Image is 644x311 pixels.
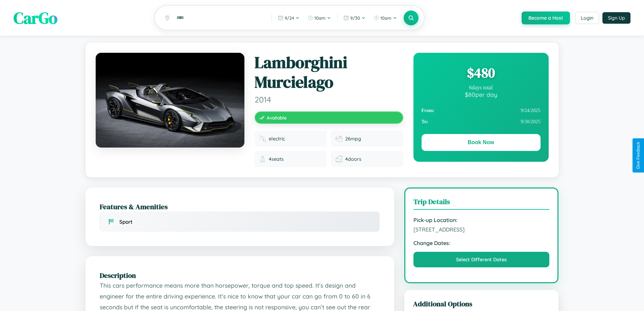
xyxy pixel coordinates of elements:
[413,226,550,233] span: [STREET_ADDRESS]
[413,217,550,223] strong: Pick-up Location:
[336,135,342,142] img: Fuel efficiency
[522,12,570,24] button: Become a Host
[422,105,541,116] div: 9 / 24 / 2025
[336,156,342,162] img: Doors
[345,136,361,142] span: 26 mpg
[314,15,326,21] span: 10am
[340,13,369,23] button: 9/30
[413,197,550,210] h3: Trip Details
[350,15,360,21] span: 9 / 30
[269,156,284,162] span: 4 seats
[345,156,361,162] span: 4 doors
[304,13,334,23] button: 10am
[575,12,599,24] button: Login
[100,270,380,280] h2: Description
[255,53,403,92] h1: Lamborghini Murcielago
[119,219,133,225] span: Sport
[413,240,550,246] strong: Change Dates:
[413,299,550,309] h3: Additional Options
[422,108,435,113] strong: From:
[100,202,380,212] h2: Features & Amenities
[255,94,403,105] span: 2014
[14,7,57,29] span: CarGo
[422,119,428,125] strong: To:
[422,85,541,91] div: 6 days total
[269,136,285,142] span: electric
[413,252,550,267] button: Select Different Dates
[602,12,630,24] button: Sign Up
[370,13,400,23] button: 10am
[380,15,391,21] span: 10am
[422,134,541,151] button: Book Now
[636,142,641,169] div: Give Feedback
[96,53,244,148] img: Lamborghini Murcielago 2014
[259,135,266,142] img: Fuel type
[259,156,266,162] img: Seats
[275,13,303,23] button: 9/24
[422,91,541,98] div: $ 80 per day
[422,116,541,127] div: 9 / 30 / 2025
[422,64,541,82] div: $ 480
[267,115,287,120] span: Available
[285,15,294,21] span: 9 / 24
